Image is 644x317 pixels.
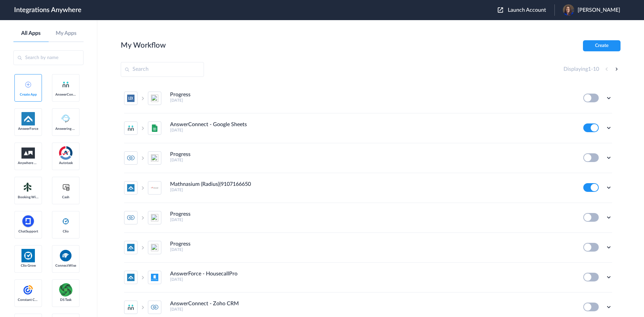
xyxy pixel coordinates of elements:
span: [PERSON_NAME] [578,7,620,13]
span: Clio Grow [18,264,39,268]
h5: [DATE] [170,247,574,252]
a: My Apps [49,30,84,37]
h5: [DATE] [170,307,574,312]
img: answerconnect-logo.svg [62,81,70,89]
h5: [DATE] [170,158,574,162]
span: Constant Contact [18,298,39,302]
h4: Progress [170,241,191,247]
h4: AnswerConnect - Zoho CRM [170,301,239,307]
span: Anywhere Works [18,161,39,165]
h5: [DATE] [170,188,574,192]
img: launch-acct-icon.svg [498,7,503,13]
img: constant-contact.svg [21,283,35,297]
img: distributedSource.png [59,283,72,297]
span: 10 [593,66,599,72]
img: autotask.png [59,146,72,160]
img: aww.png [21,148,35,159]
h2: My Workflow [121,41,166,50]
img: chatsupport-icon.svg [21,215,35,228]
span: Create App [18,93,39,97]
h4: Progress [170,211,191,217]
span: 1 [588,66,591,72]
h5: [DATE] [170,277,574,282]
a: All Apps [13,30,49,37]
span: Cash [55,195,76,199]
img: clio-logo.svg [62,217,70,225]
img: Setmore_Logo.svg [21,181,35,193]
span: ChatSupport [18,229,39,233]
h4: Progress [170,92,191,98]
h4: Displaying - [563,66,599,72]
img: cash-logo.svg [62,183,70,191]
span: AnswerConnect [55,93,76,97]
h5: [DATE] [170,128,574,133]
h4: AnswerForce - HousecallPro [170,271,237,277]
img: af-app-logo.svg [21,112,35,125]
h5: [DATE] [170,217,574,222]
span: Answering Service [55,127,76,131]
input: Search by name [13,50,84,65]
span: Launch Account [508,7,546,13]
span: DS Task [55,298,76,302]
span: Clio [55,229,76,233]
h4: AnswerConnect - Google Sheets [170,121,247,128]
h1: Integrations Anywhere [14,6,82,14]
button: Launch Account [498,7,554,13]
span: AnswerForce [18,127,39,131]
span: Autotask [55,161,76,165]
img: Answering_service.png [59,112,72,125]
button: Create [583,40,621,51]
img: Clio.jpg [21,249,35,262]
span: ConnectWise [55,264,76,268]
input: Search [121,62,204,77]
h5: [DATE] [170,98,574,103]
h4: Mathnasium (Radius)|9107166650 [170,181,251,188]
img: add-icon.svg [25,82,31,88]
img: 86769.jpeg [563,4,574,16]
img: connectwise.png [59,249,72,262]
h4: Progress [170,151,191,158]
span: Booking Widget [18,195,39,199]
